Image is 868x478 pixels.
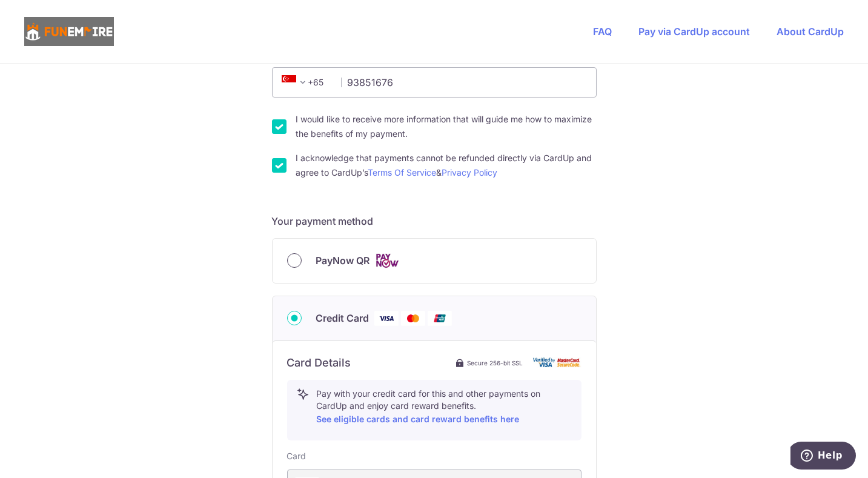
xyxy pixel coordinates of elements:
div: Credit Card Visa Mastercard Union Pay [287,311,581,326]
img: Cards logo [375,253,399,268]
span: Secure 256-bit SSL [468,358,523,368]
h5: Your payment method [272,214,597,228]
h6: Card Details [287,356,351,370]
img: Mastercard [401,311,425,326]
a: About CardUp [777,25,844,38]
img: Visa [374,311,399,326]
iframe: Opens a widget where you can find more information [790,442,856,472]
span: +65 [278,75,333,90]
a: Pay via CardUp account [638,25,750,38]
img: Union Pay [428,311,452,326]
span: +65 [282,75,311,90]
p: Pay with your credit card for this and other payments on CardUp and enjoy card reward benefits. [317,388,571,427]
label: I would like to receive more information that will guide me how to maximize the benefits of my pa... [296,112,597,141]
span: PayNow QR [316,253,370,268]
label: Card [287,450,306,462]
a: Privacy Policy [442,167,498,178]
a: Terms Of Service [368,167,437,178]
img: card secure [533,357,581,368]
a: See eligible cards and card reward benefits here [317,414,520,424]
a: FAQ [593,25,612,38]
div: PayNow QR Cards logo [287,253,581,268]
span: Credit Card [316,311,369,325]
label: I acknowledge that payments cannot be refunded directly via CardUp and agree to CardUp’s & [296,151,597,180]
